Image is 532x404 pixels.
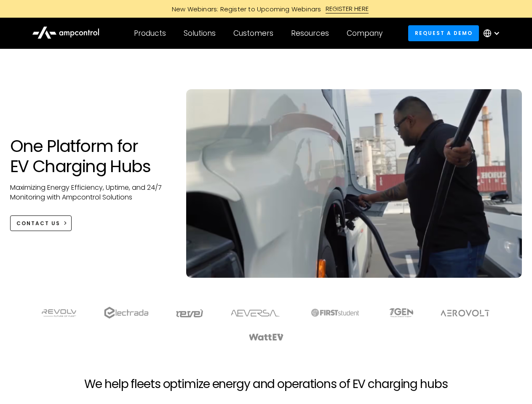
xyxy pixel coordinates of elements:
[184,29,216,38] div: Solutions
[10,136,170,176] h1: One Platform for EV Charging Hubs
[77,4,456,13] a: New Webinars: Register to Upcoming WebinarsREGISTER HERE
[233,29,273,38] div: Customers
[291,29,329,38] div: Resources
[347,29,382,38] div: Company
[326,4,369,13] div: REGISTER HERE
[134,29,166,38] div: Products
[408,25,479,41] a: Request a demo
[16,220,60,227] div: CONTACT US
[10,215,72,231] a: CONTACT US
[440,310,490,316] img: Aerovolt Logo
[249,334,284,340] img: WattEV logo
[163,5,326,13] div: New Webinars: Register to Upcoming Webinars
[84,377,447,391] h2: We help fleets optimize energy and operations of EV charging hubs
[10,183,170,202] p: Maximizing Energy Efficiency, Uptime, and 24/7 Monitoring with Ampcontrol Solutions
[104,307,148,319] img: electrada logo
